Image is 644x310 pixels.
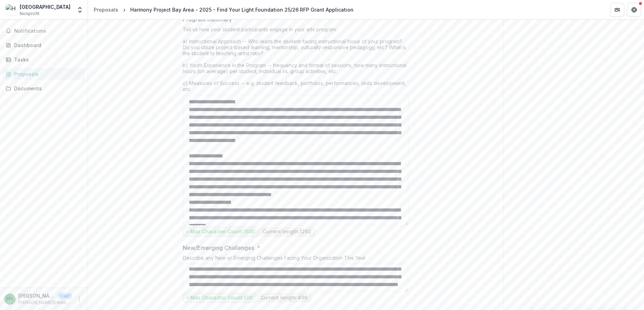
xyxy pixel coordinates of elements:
p: [PERSON_NAME][EMAIL_ADDRESS][PERSON_NAME][DOMAIN_NAME] [18,299,72,306]
a: Proposals [3,68,85,80]
div: Describe any New or Emerging Challenges Facing Your Organization This Year [183,255,408,264]
button: More [75,295,83,303]
p: User [58,293,72,299]
div: Tasks [14,56,79,63]
button: Notifications [3,25,85,37]
nav: breadcrumb [91,5,356,15]
div: [GEOGRAPHIC_DATA] [20,3,70,11]
div: Harmony Project Bay Area - 2025 - Find Your Light Foundation 25/26 RFP Grant Application [130,6,354,13]
p: Max Character Count: 500 [190,295,253,301]
a: Tasks [3,54,85,65]
p: Current length: 499 [261,295,308,301]
div: Documents [14,85,79,92]
img: Harmony Project Bay Area [6,4,17,15]
button: Get Help [627,3,641,17]
span: Nonprofit [20,11,39,17]
div: Seth Mausner [7,297,13,301]
div: Tell us how your student participants engage in your arts program: a) Instructional Approach -- W... [183,26,408,95]
span: Notifications [14,28,82,34]
p: Current length: 1262 [263,229,312,235]
a: Dashboard [3,39,85,51]
div: Dashboard [14,41,79,49]
p: New/Emerging Challenges [183,244,255,252]
p: [PERSON_NAME] [18,292,55,299]
a: Proposals [91,5,121,15]
div: Proposals [94,6,118,13]
p: Max Character Count: 1500 [190,229,255,235]
div: Proposals [14,70,79,78]
a: Documents [3,83,85,94]
button: Partners [610,3,624,17]
button: Open entity switcher [75,3,85,17]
